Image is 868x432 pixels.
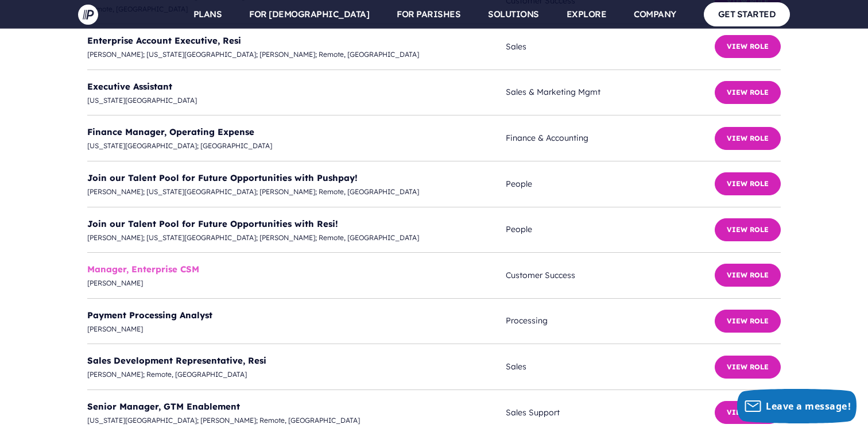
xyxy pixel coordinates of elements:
a: Enterprise Account Executive, Resi [87,35,241,46]
a: Payment Processing Analyst [87,310,212,321]
span: Sales [506,360,715,374]
span: [US_STATE][GEOGRAPHIC_DATA]; [GEOGRAPHIC_DATA] [87,140,506,152]
span: [PERSON_NAME]; Remote, [GEOGRAPHIC_DATA] [87,368,506,381]
span: Finance & Accounting [506,131,715,145]
span: Sales [506,40,715,54]
span: Leave a message! [766,400,851,412]
button: Leave a message! [737,389,857,423]
span: [PERSON_NAME] [87,323,506,335]
button: View Role [715,35,781,58]
button: View Role [715,356,781,379]
a: Manager, Enterprise CSM [87,264,199,275]
span: Sales Support [506,406,715,420]
button: View Role [715,81,781,104]
span: People [506,222,715,237]
span: [US_STATE][GEOGRAPHIC_DATA]; [PERSON_NAME]; Remote, [GEOGRAPHIC_DATA] [87,414,506,427]
a: Finance Manager, Operating Expense [87,126,254,137]
span: [PERSON_NAME]; [US_STATE][GEOGRAPHIC_DATA]; [PERSON_NAME]; Remote, [GEOGRAPHIC_DATA] [87,186,506,198]
span: People [506,177,715,191]
span: [PERSON_NAME]; [US_STATE][GEOGRAPHIC_DATA]; [PERSON_NAME]; Remote, [GEOGRAPHIC_DATA] [87,48,506,61]
a: Executive Assistant [87,81,172,92]
button: View Role [715,218,781,241]
span: [US_STATE][GEOGRAPHIC_DATA] [87,94,506,107]
span: Sales & Marketing Mgmt [506,85,715,99]
a: Sales Development Representative, Resi [87,355,266,366]
span: [PERSON_NAME] [87,277,506,290]
button: View Role [715,401,781,424]
span: [PERSON_NAME]; [US_STATE][GEOGRAPHIC_DATA]; [PERSON_NAME]; Remote, [GEOGRAPHIC_DATA] [87,232,506,244]
span: Customer Success [506,268,715,283]
a: Senior Manager, GTM Enablement [87,401,240,412]
a: GET STARTED [704,2,790,26]
span: Processing [506,314,715,328]
button: View Role [715,172,781,195]
a: Join our Talent Pool for Future Opportunities with Pushpay! [87,172,358,183]
button: View Role [715,264,781,287]
button: View Role [715,127,781,150]
button: View Role [715,310,781,333]
a: Join our Talent Pool for Future Opportunities with Resi! [87,218,338,229]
